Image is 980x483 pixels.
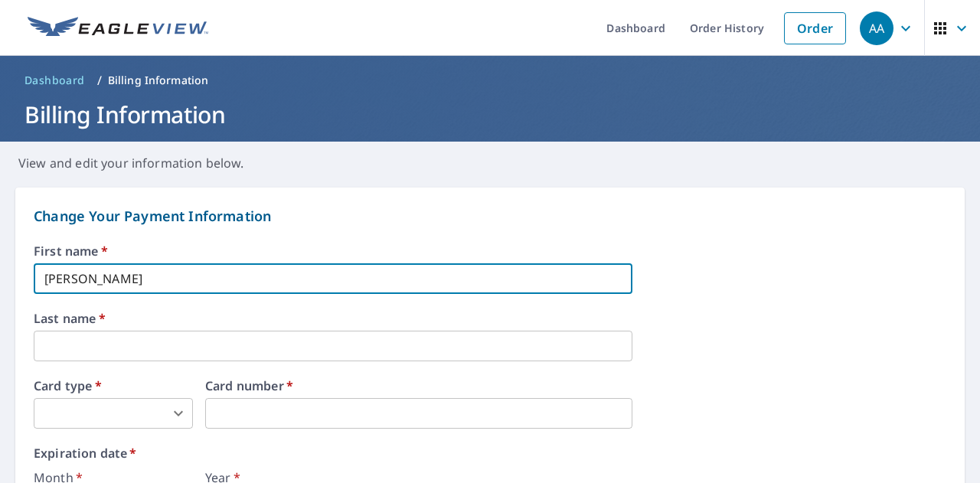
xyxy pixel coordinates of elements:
img: EV Logo [28,17,208,40]
li: / [97,71,102,90]
label: Card type [34,380,193,392]
label: First name [34,245,946,257]
span: Dashboard [24,73,85,88]
div: ​ [34,398,193,429]
label: Last name [34,312,946,325]
p: Billing Information [108,73,209,88]
a: Order [784,12,846,44]
iframe: secure payment field [205,398,632,429]
a: Dashboard [18,68,91,93]
label: Card number [205,380,632,392]
label: Expiration date [34,447,946,459]
div: AA [860,11,893,45]
h1: Billing Information [18,99,962,130]
p: Change Your Payment Information [34,206,946,227]
nav: breadcrumb [18,68,962,93]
